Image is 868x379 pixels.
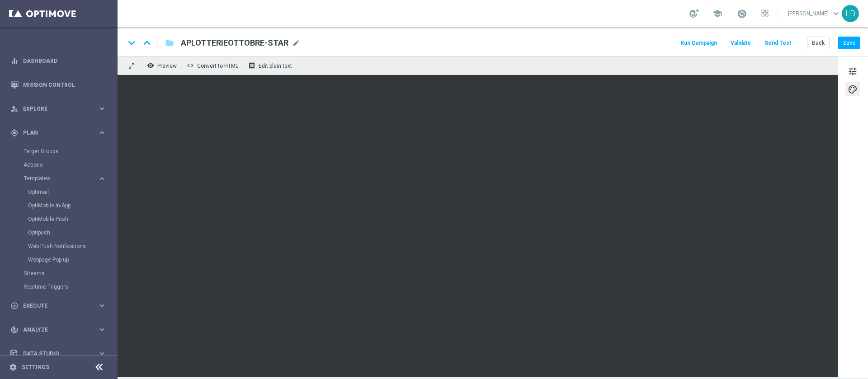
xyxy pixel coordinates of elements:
[24,148,94,155] a: Target Groups
[10,57,19,65] i: equalizer
[24,283,94,290] a: Realtime Triggers
[10,302,98,310] div: Execute
[807,37,830,49] button: Back
[28,185,117,199] div: Optimail
[10,105,98,113] div: Explore
[23,130,98,136] span: Plan
[98,325,106,334] i: keyboard_arrow_right
[838,37,860,49] button: Save
[831,9,841,19] span: keyboard_arrow_down
[248,62,255,69] i: receipt
[98,104,106,113] i: keyboard_arrow_right
[712,9,722,19] span: school
[125,36,138,50] i: keyboard_arrow_down
[98,301,106,310] i: keyboard_arrow_right
[28,239,117,253] div: Web Push Notifications
[98,128,106,137] i: keyboard_arrow_right
[197,63,238,69] span: Convert to HTML
[24,280,117,294] div: Realtime Triggers
[28,256,94,263] a: Webpage Pop-up
[24,172,117,267] div: Templates
[24,161,94,168] a: Actions
[98,349,106,358] i: keyboard_arrow_right
[140,36,154,50] i: keyboard_arrow_up
[10,129,107,136] button: gps_fixed Plan keyboard_arrow_right
[28,188,94,196] a: Optimail
[28,226,117,239] div: Optipush
[10,129,98,137] div: Plan
[181,37,288,48] span: APLOTTERIEOTTOBRE-STAR
[10,326,107,333] button: track_changes Analyze keyboard_arrow_right
[164,36,175,50] button: folder
[157,63,177,69] span: Preview
[28,215,94,223] a: OptiMobile Push
[28,199,117,212] div: OptiMobile In-App
[187,62,194,69] span: code
[9,363,17,371] i: settings
[842,5,859,22] div: LD
[10,350,98,358] div: Data Studio
[848,84,858,95] span: palette
[24,175,107,182] button: Templates keyboard_arrow_right
[23,351,98,356] span: Data Studio
[10,302,107,309] button: play_circle_outline Execute keyboard_arrow_right
[24,145,117,158] div: Target Groups
[184,60,242,71] button: code Convert to HTML
[28,202,94,209] a: OptiMobile In-App
[763,37,793,49] button: Send Test
[24,176,98,181] div: Templates
[28,212,117,226] div: OptiMobile Push
[147,62,154,69] i: remove_red_eye
[24,176,89,181] span: Templates
[10,81,107,89] button: Mission Control
[10,105,107,112] button: person_search Explore keyboard_arrow_right
[679,37,718,49] button: Run Campaign
[10,326,19,334] i: track_changes
[729,37,752,49] button: Validate
[98,174,106,183] i: keyboard_arrow_right
[28,243,94,250] a: Web Push Notifications
[24,270,94,277] a: Streams
[28,253,117,267] div: Webpage Pop-up
[23,327,98,332] span: Analyze
[10,326,98,334] div: Analyze
[23,73,106,97] a: Mission Control
[246,60,296,71] button: receipt Edit plain text
[10,49,106,73] div: Dashboard
[10,302,19,310] i: play_circle_outline
[787,7,842,20] a: [PERSON_NAME]keyboard_arrow_down
[10,73,106,97] div: Mission Control
[10,105,19,113] i: person_search
[848,66,858,77] span: tune
[259,63,292,69] span: Edit plain text
[24,267,117,280] div: Streams
[145,60,181,71] button: remove_red_eye Preview
[23,106,98,112] span: Explore
[23,49,106,73] a: Dashboard
[10,350,107,357] button: Data Studio keyboard_arrow_right
[731,40,751,46] span: Validate
[10,129,19,137] i: gps_fixed
[845,64,860,78] button: tune
[165,37,174,48] i: folder
[292,39,300,47] span: mode_edit
[28,229,94,236] a: Optipush
[22,365,49,370] a: Settings
[845,82,860,96] button: palette
[24,158,117,172] div: Actions
[23,303,98,309] span: Execute
[10,57,107,65] button: equalizer Dashboard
